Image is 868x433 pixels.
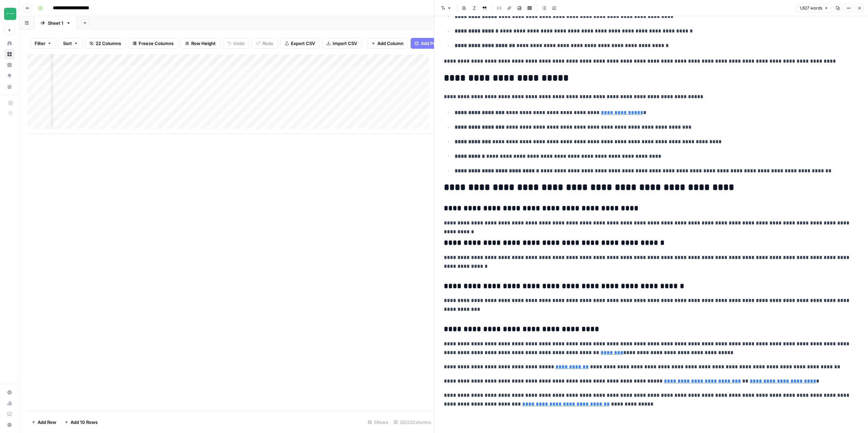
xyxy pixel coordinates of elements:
[252,38,278,49] button: Redo
[322,38,361,49] button: Import CSV
[181,38,220,49] button: Row Height
[291,40,315,47] span: Export CSV
[233,40,245,47] span: Undo
[223,38,249,49] button: Undo
[4,70,15,81] a: Opportunities
[85,38,125,49] button: 22 Columns
[800,5,822,11] span: 1,827 words
[38,419,56,426] span: Add Row
[377,40,403,47] span: Add Column
[365,417,391,428] div: 5 Rows
[35,40,45,47] span: Filter
[4,419,15,430] button: Help + Support
[421,40,458,47] span: Add Power Agent
[262,40,273,47] span: Redo
[96,40,121,47] span: 22 Columns
[4,49,15,60] a: Browse
[411,38,462,49] button: Add Power Agent
[60,417,102,428] button: Add 10 Rows
[4,5,15,22] button: Workspace: Team Empathy
[128,38,178,49] button: Freeze Columns
[796,4,831,13] button: 1,827 words
[139,40,174,47] span: Freeze Columns
[4,8,16,20] img: Team Empathy Logo
[280,38,319,49] button: Export CSV
[367,38,408,49] button: Add Column
[4,387,15,398] a: Settings
[48,20,63,26] div: Sheet 1
[35,16,77,30] a: Sheet 1
[30,38,56,49] button: Filter
[4,38,15,49] a: Home
[27,417,60,428] button: Add Row
[4,398,15,409] a: Usage
[391,417,434,428] div: 20/22 Columns
[4,60,15,70] a: Insights
[4,81,15,92] a: Your Data
[4,409,15,419] a: Learning Hub
[71,419,98,426] span: Add 10 Rows
[59,38,82,49] button: Sort
[63,40,72,47] span: Sort
[191,40,216,47] span: Row Height
[333,40,357,47] span: Import CSV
